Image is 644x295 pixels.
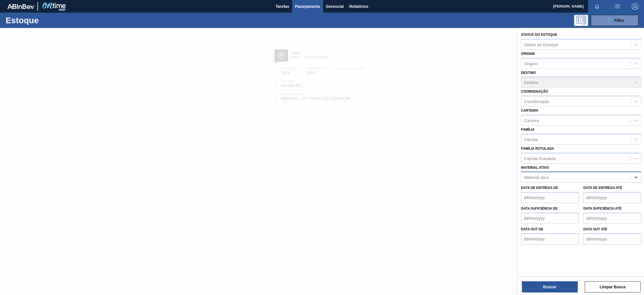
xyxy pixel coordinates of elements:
[521,128,534,132] label: Família
[521,71,536,75] label: Destino
[614,18,624,23] span: Filtro
[524,137,538,142] div: Família
[583,227,607,231] label: Data out até
[524,42,558,47] div: Status do Estoque
[583,186,622,190] label: Data de Entrega até
[276,3,289,10] span: Tarefas
[524,99,549,104] div: Coordenação
[521,109,538,113] label: Carteira
[614,3,621,10] img: userActions
[521,166,549,170] label: Material ativo
[574,15,588,26] div: Pogramando: nenhum usuário selecionado
[521,147,554,151] label: Família Rotulada
[521,233,579,245] input: dd/mm/yyyy
[524,118,539,123] div: Carteira
[583,207,622,210] label: Data suficiência até
[583,213,641,224] input: dd/mm/yyyy
[521,186,558,190] label: Data de Entrega de
[524,175,549,180] div: Material ativo
[521,207,558,210] label: Data suficiência de
[583,192,641,203] input: dd/mm/yyyy
[6,17,91,24] h1: Estoque
[632,3,638,10] img: Logout
[326,3,344,10] span: Gerencial
[588,3,606,10] button: Notificações
[521,90,548,93] label: Coordenação
[7,4,34,9] img: TNhmsLtSVTkK8tSr43FrP2fwEKptu5GPRR3wAAAABJRU5ErkJggg==
[521,192,579,203] input: dd/mm/yyyy
[521,52,535,56] label: Origem
[521,227,543,231] label: Data out de
[591,15,638,26] button: Filtro
[524,156,556,161] div: Família Rotulada
[521,33,557,37] label: Status do Estoque
[583,233,641,245] input: dd/mm/yyyy
[521,213,579,224] input: dd/mm/yyyy
[349,3,368,10] span: Relatórios
[295,3,320,10] span: Planejamento
[524,61,538,66] div: Origem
